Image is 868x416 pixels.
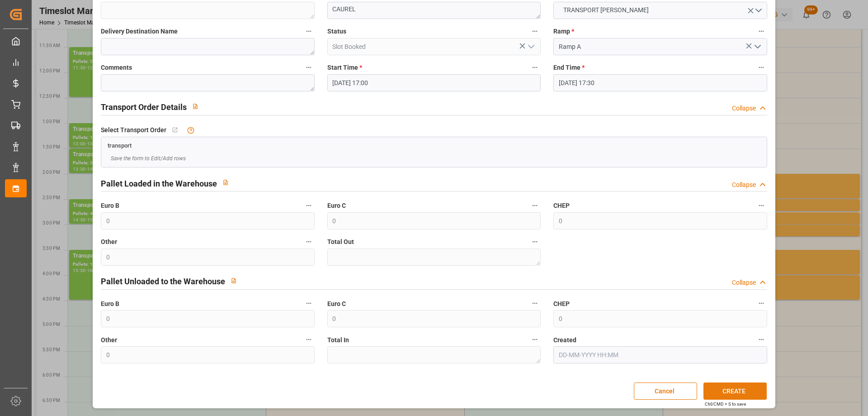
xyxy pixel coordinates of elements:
[750,40,764,54] button: open menu
[755,62,767,73] button: End Time *
[217,174,234,191] button: View description
[101,299,119,309] span: Euro B
[755,200,767,211] button: CHEP
[553,346,767,363] input: DD-MM-YYYY HH:MM
[732,278,756,287] div: Collapse
[327,27,346,36] span: Status
[529,25,541,37] button: Status
[553,201,570,210] span: CHEP
[529,297,541,309] button: Euro C
[327,74,541,91] input: DD-MM-YYYY HH:MM
[755,25,767,37] button: Ramp *
[108,142,132,149] span: transport
[703,383,767,400] button: CREATE
[108,141,132,148] a: transport
[529,62,541,73] button: Start Time *
[553,2,767,19] button: open menu
[327,335,349,345] span: Total In
[303,62,315,73] button: Comments
[101,275,225,287] h2: Pallet Unloaded to the Warehouse
[225,272,242,289] button: View description
[553,299,570,309] span: CHEP
[327,2,541,19] textarea: CAUREL
[327,299,346,309] span: Euro C
[327,237,354,247] span: Total Out
[101,335,117,345] span: Other
[524,40,538,54] button: open menu
[303,236,315,248] button: Other
[101,101,187,113] h2: Transport Order Details
[529,334,541,345] button: Total In
[101,201,119,210] span: Euro B
[111,154,186,163] span: Save the form to Edit/Add rows
[755,297,767,309] button: CHEP
[553,335,576,345] span: Created
[327,201,346,210] span: Euro C
[529,236,541,248] button: Total Out
[529,200,541,211] button: Euro C
[303,200,315,211] button: Euro B
[303,334,315,345] button: Other
[101,177,217,190] h2: Pallet Loaded in the Warehouse
[327,38,541,55] input: Type to search/select
[553,74,767,91] input: DD-MM-YYYY HH:MM
[559,5,653,15] span: TRANSPORT [PERSON_NAME]
[634,383,697,400] button: Cancel
[755,334,767,345] button: Created
[553,38,767,55] input: Type to search/select
[705,401,746,407] div: Ctrl/CMD + S to save
[732,104,756,113] div: Collapse
[101,63,132,72] span: Comments
[101,27,178,36] span: Delivery Destination Name
[187,98,204,115] button: View description
[303,297,315,309] button: Euro B
[303,25,315,37] button: Delivery Destination Name
[101,125,166,135] span: Select Transport Order
[101,237,117,247] span: Other
[327,63,362,72] span: Start Time
[732,180,756,190] div: Collapse
[553,27,574,36] span: Ramp
[553,63,585,72] span: End Time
